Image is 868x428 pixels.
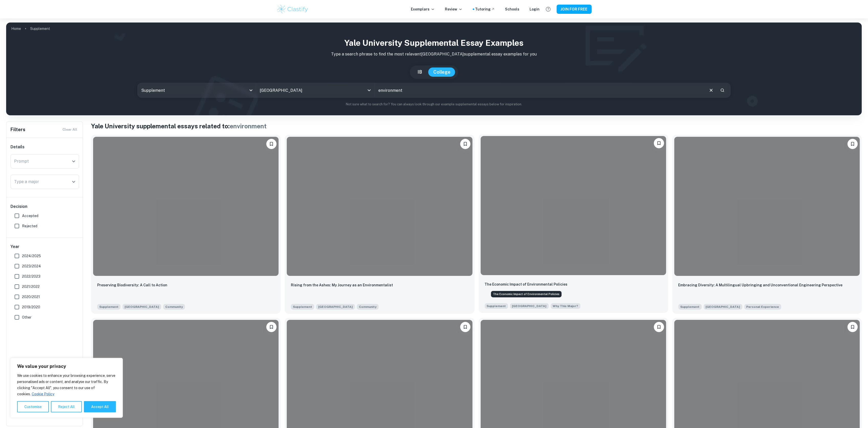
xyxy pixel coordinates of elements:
button: Open [70,158,77,165]
button: JOIN FOR FREE [557,5,592,14]
button: Help and Feedback [544,5,553,14]
span: Rejected [22,223,37,229]
button: Open [366,87,373,94]
span: 2024/2025 [22,253,41,259]
span: environment [230,122,267,130]
h6: Details [10,144,79,150]
img: Clastify logo [277,4,309,14]
span: Why This Major? [553,304,578,308]
p: Review [445,6,463,12]
a: Login [530,6,540,12]
span: Personal Experience [746,305,779,309]
button: Clear [706,85,716,95]
span: [GEOGRAPHIC_DATA] [510,303,549,309]
button: Please log in to bookmark exemplars [460,322,470,332]
span: Supplement [291,304,314,310]
span: [GEOGRAPHIC_DATA] [316,304,355,310]
span: 2020/2021 [22,294,40,300]
span: Supplement [678,304,702,310]
p: Not sure what to search for? You can always look through our example supplemental essays below fo... [10,102,858,107]
span: [GEOGRAPHIC_DATA] [123,304,161,310]
span: Reflect on an element of your personal experience that you feel will enrich your college. How has... [744,303,781,310]
span: Community [165,305,183,309]
span: Accepted [22,213,38,219]
button: Customise [17,401,49,412]
a: Cookie Policy [31,392,54,396]
span: 2019/2020 [22,304,40,310]
p: Embracing Diversity: A Multilingual Upbringing and Unconventional Engineering Perspective [678,282,843,288]
button: Please log in to bookmark exemplars [654,138,664,148]
input: E.g. I want to major in computer science, I helped in a soup kitchen, I want to join the debate t... [375,83,704,97]
div: The Economic Impact of Environmental Policies [491,291,562,297]
p: Preserving Biodiversity: A Call to Action [97,282,167,288]
button: Search [718,86,727,95]
span: 2021/2022 [22,284,40,289]
button: Please log in to bookmark exemplars [460,139,470,149]
a: Schools [505,6,520,12]
button: Reject All [51,401,82,412]
h6: Decision [10,204,79,210]
h1: Yale University Supplemental Essay Examples [10,37,858,49]
p: We value your privacy [17,363,116,369]
button: Please log in to bookmark exemplars [848,139,858,149]
span: [GEOGRAPHIC_DATA] [704,304,742,310]
span: Reflect on your membership in a community to which you feel connected. Why is this community mean... [357,303,379,310]
a: Please log in to bookmark exemplarsRising from the Ashes: My Journey as an EnvironmentalistSupple... [285,135,474,314]
img: profile cover [6,22,862,115]
p: The Economic Impact of Environmental Policies [485,281,568,287]
a: Home [11,25,21,32]
span: Community [359,305,377,309]
button: Open [70,178,77,185]
button: Please log in to bookmark exemplars [848,322,858,332]
h6: Filters [10,126,25,133]
span: Supplement [97,304,120,310]
div: We value your privacy [10,358,123,418]
button: IB [412,67,427,77]
div: Supplement [138,83,256,97]
button: Please log in to bookmark exemplars [654,322,664,332]
a: Tutoring [475,6,495,12]
p: Type a search phrase to find the most relevant [GEOGRAPHIC_DATA] supplemental essay examples for you [10,51,858,57]
h6: Year [10,244,79,250]
a: Please log in to bookmark exemplarsThe Economic Impact of Environmental PoliciesSupplement[GEOGRA... [479,135,668,314]
button: College [428,67,456,77]
span: Other [22,314,31,320]
button: Please log in to bookmark exemplars [266,139,277,149]
span: 2022/2023 [22,274,40,279]
button: Accept All [84,401,116,412]
p: Supplement [30,26,50,31]
p: We use cookies to enhance your browsing experience, serve personalised ads or content, and analys... [17,373,116,397]
button: Please log in to bookmark exemplars [266,322,277,332]
p: Rising from the Ashes: My Journey as an Environmentalist [291,282,393,288]
span: Supplement [485,303,508,309]
a: Please log in to bookmark exemplarsPreserving Biodiversity: A Call to ActionSupplement[GEOGRAPHIC... [91,135,281,314]
a: Please log in to bookmark exemplarsEmbracing Diversity: A Multilingual Upbringing and Unconventio... [672,135,862,314]
h1: Yale University s upplemental essays related to: [91,121,862,131]
span: 2023/2024 [22,263,41,269]
span: Reflect on a time when you have worked to enhance a community to which you feel connected. Why ha... [163,303,185,310]
p: Exemplars [411,6,435,12]
span: Tell us about a topic or idea that excites you and is related to one or more academic areas you s... [551,303,580,309]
